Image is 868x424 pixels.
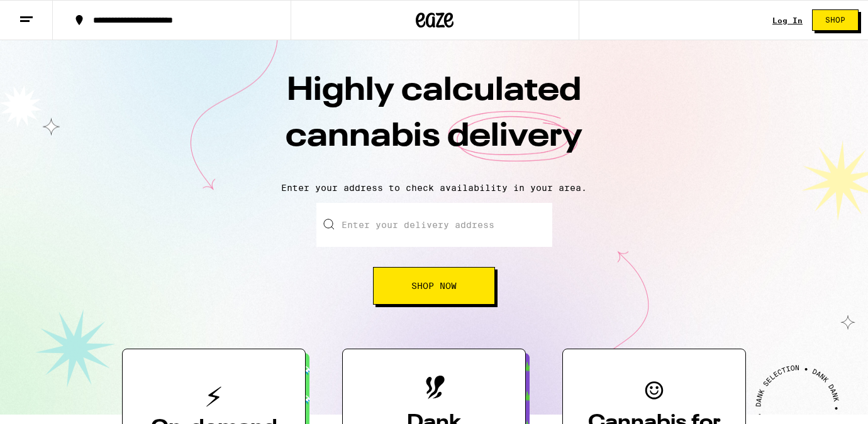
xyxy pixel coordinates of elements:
input: Enter your delivery address [316,203,552,247]
span: Hi. Need any help? [8,9,91,19]
a: Log In [772,16,803,24]
h1: Highly calculated cannabis delivery [214,68,654,173]
button: Shop Now [373,267,495,305]
p: Enter your address to check availability in your area. [13,183,855,193]
span: Shop [825,16,845,24]
a: Shop [803,9,868,31]
span: Shop Now [411,281,457,290]
button: Shop [812,9,859,31]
